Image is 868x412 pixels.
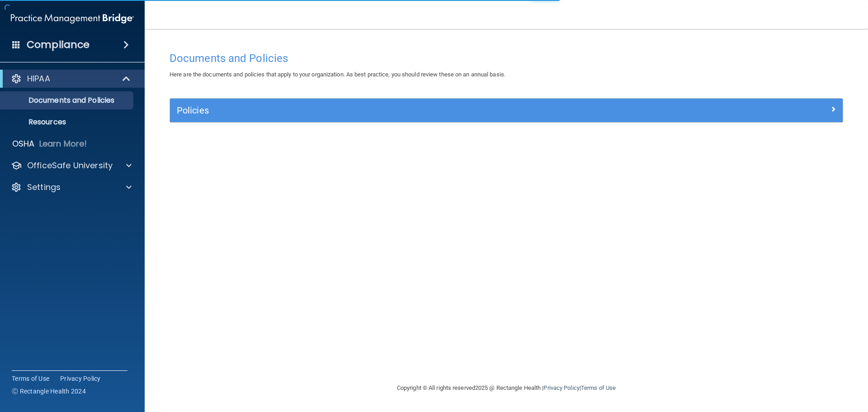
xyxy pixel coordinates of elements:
[27,182,61,193] p: Settings
[27,73,50,84] p: HIPAA
[11,160,132,171] a: OfficeSafe University
[581,384,616,391] a: Terms of Use
[27,38,90,51] h4: Compliance
[12,374,49,383] a: Terms of Use
[39,138,87,149] p: Learn More!
[11,73,131,84] a: HIPAA
[543,384,579,391] a: Privacy Policy
[27,160,113,171] p: OfficeSafe University
[177,103,836,118] a: Policies
[11,182,132,193] a: Settings
[170,52,843,64] h4: Documents and Policies
[341,374,671,403] div: Copyright © All rights reserved 2025 @ Rectangle Health | |
[712,348,857,384] iframe: Drift Widget Chat Controller
[170,71,505,78] span: Here are the documents and policies that apply to your organization. As best practice, you should...
[60,374,101,383] a: Privacy Policy
[177,105,668,115] h5: Policies
[12,387,86,396] span: Ⓒ Rectangle Health 2024
[6,118,129,127] p: Resources
[11,9,134,28] img: PMB logo
[12,138,35,149] p: OSHA
[6,96,129,105] p: Documents and Policies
